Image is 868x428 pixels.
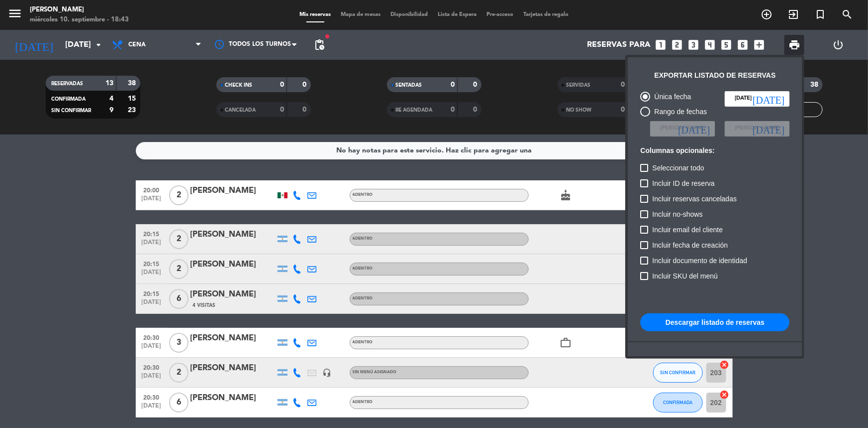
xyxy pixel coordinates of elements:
[652,255,747,267] span: Incluir documento de identidad
[650,91,691,103] div: Única fecha
[678,124,710,134] i: [DATE]
[652,162,704,174] span: Seleccionar todo
[652,193,737,205] span: Incluir reservas canceladas
[654,70,775,81] div: Exportar listado de reservas
[640,146,789,155] h6: Columnas opcionales:
[735,124,779,133] span: [PERSON_NAME]
[788,39,800,51] span: print
[652,177,714,189] span: Incluir ID de reserva
[660,124,705,133] span: [PERSON_NAME]
[652,239,728,251] span: Incluir fecha de creación
[652,208,702,220] span: Incluir no-shows
[650,106,707,118] div: Rango de fechas
[753,124,784,134] i: [DATE]
[324,33,330,39] span: fiber_manual_record
[753,94,784,104] i: [DATE]
[652,224,723,236] span: Incluir email del cliente
[640,313,789,331] button: Descargar listado de reservas
[652,270,718,282] span: Incluir SKU del menú
[313,39,325,51] span: pending_actions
